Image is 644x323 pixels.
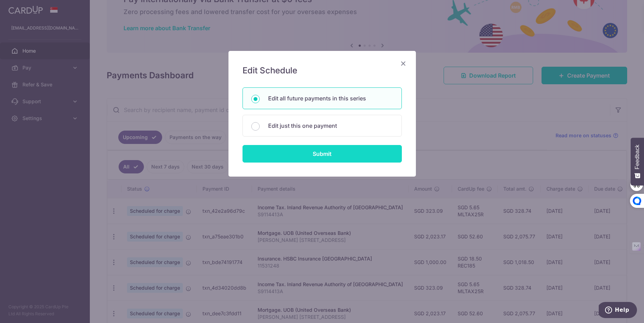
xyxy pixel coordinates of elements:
p: Edit just this one payment [268,121,393,130]
button: Close [399,59,407,68]
button: Feedback - Show survey [631,138,644,185]
input: Submit [243,145,402,163]
p: Edit all future payments in this series [268,94,393,103]
iframe: Opens a widget where you can find more information [599,302,637,319]
h5: Edit Schedule [243,65,402,76]
span: Feedback [634,145,640,169]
